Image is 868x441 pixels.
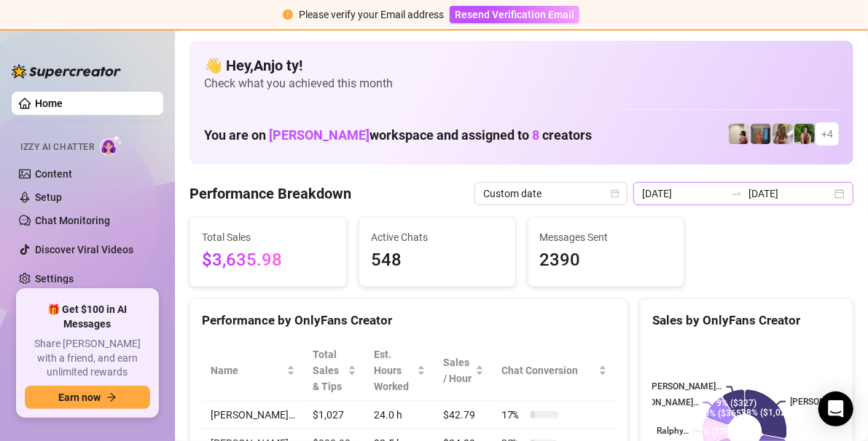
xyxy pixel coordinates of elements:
[434,401,493,429] td: $42.79
[269,127,370,143] span: [PERSON_NAME]
[106,392,117,402] span: arrow-right
[434,341,493,401] th: Sales / Hour
[189,183,351,204] h4: Performance Breakdown
[202,229,335,245] span: Total Sales
[211,362,284,378] span: Name
[649,382,722,392] text: [PERSON_NAME]…
[493,341,616,401] th: Chat Conversion
[790,397,863,407] text: [PERSON_NAME]…
[374,346,414,394] div: Est. Hours Worked
[751,124,771,144] img: Wayne
[202,341,304,401] th: Name
[204,55,839,76] h4: 👋 Hey, Anjo ty !
[313,346,345,394] span: Total Sales & Tips
[818,392,853,426] div: Open Intercom Messenger
[642,186,725,202] input: Start date
[35,98,63,109] a: Home
[12,64,121,79] img: logo-BBDzfeDw.svg
[202,401,304,429] td: [PERSON_NAME]…
[202,247,335,274] span: $3,635.98
[540,247,673,274] span: 2390
[25,386,150,409] button: Earn nowarrow-right
[35,273,74,285] a: Settings
[731,188,743,199] span: swap-right
[450,6,579,23] button: Resend Verification Email
[35,191,62,203] a: Setup
[283,9,293,20] span: exclamation-circle
[657,426,689,437] text: Ralphy…
[100,135,122,156] img: AI Chatter
[501,362,595,378] span: Chat Conversion
[540,229,673,245] span: Messages Sent
[821,126,833,142] span: + 4
[371,247,504,274] span: 548
[58,392,101,403] span: Earn now
[35,244,133,255] a: Discover Viral Videos
[626,398,699,408] text: [PERSON_NAME]…
[652,311,841,330] div: Sales by OnlyFans Creator
[371,229,504,245] span: Active Chats
[299,7,444,23] div: Please verify your Email address
[204,76,839,92] span: Check what you achieved this month
[204,127,592,143] h1: You are on workspace and assigned to creators
[611,189,619,198] span: calendar
[794,124,815,144] img: Nathaniel
[532,127,539,143] span: 8
[304,341,365,401] th: Total Sales & Tips
[748,186,832,202] input: End date
[25,303,150,331] span: 🎁 Get $100 in AI Messages
[443,354,472,386] span: Sales / Hour
[202,311,616,330] div: Performance by OnlyFans Creator
[25,337,150,380] span: Share [PERSON_NAME] with a friend, and earn unlimited rewards
[501,407,525,423] span: 17 %
[365,401,434,429] td: 24.0 h
[35,168,72,180] a: Content
[304,401,365,429] td: $1,027
[483,183,619,204] span: Custom date
[20,140,94,154] span: Izzy AI Chatter
[35,215,110,226] a: Chat Monitoring
[455,9,574,20] span: Resend Verification Email
[729,124,749,144] img: Ralphy
[773,124,793,144] img: Nathaniel
[731,188,743,199] span: to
